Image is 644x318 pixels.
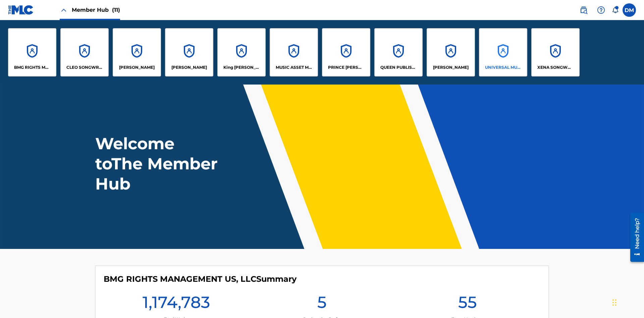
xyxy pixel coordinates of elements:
a: AccountsMUSIC ASSET MANAGEMENT (MAM) [270,28,318,76]
iframe: Resource Center [625,210,644,265]
p: MUSIC ASSET MANAGEMENT (MAM) [276,64,312,70]
a: AccountsQUEEN PUBLISHA [374,28,423,76]
span: (11) [112,7,120,13]
a: Public Search [577,3,590,17]
div: Notifications [612,7,619,13]
a: Accounts[PERSON_NAME] [113,28,161,76]
h4: BMG RIGHTS MANAGEMENT US, LLC [104,274,297,284]
h1: 55 [458,292,477,316]
a: Accounts[PERSON_NAME] [427,28,475,76]
p: QUEEN PUBLISHA [380,64,417,70]
p: PRINCE MCTESTERSON [328,64,365,70]
p: King McTesterson [223,64,260,70]
div: User Menu [623,3,636,17]
p: ELVIS COSTELLO [119,64,155,70]
a: AccountsXENA SONGWRITER [531,28,580,76]
a: AccountsCLEO SONGWRITER [60,28,109,76]
p: EYAMA MCSINGER [171,64,207,70]
iframe: Chat Widget [610,286,644,318]
div: Help [594,3,608,17]
p: RONALD MCTESTERSON [433,64,469,70]
h1: 5 [317,292,327,316]
p: CLEO SONGWRITER [66,64,103,70]
img: MLC Logo [8,5,34,15]
img: help [597,6,605,14]
p: BMG RIGHTS MANAGEMENT US, LLC [14,64,51,70]
div: Drag [612,293,616,313]
p: UNIVERSAL MUSIC PUB GROUP [485,64,522,70]
span: Member Hub [72,6,120,14]
a: AccountsKing [PERSON_NAME] [217,28,266,76]
img: search [580,6,588,14]
h1: Welcome to The Member Hub [95,134,221,194]
a: AccountsUNIVERSAL MUSIC PUB GROUP [479,28,527,76]
p: XENA SONGWRITER [537,64,574,70]
h1: 1,174,783 [143,292,210,316]
a: AccountsBMG RIGHTS MANAGEMENT US, LLC [8,28,56,76]
a: Accounts[PERSON_NAME] [165,28,213,76]
img: Close [60,6,68,14]
a: AccountsPRINCE [PERSON_NAME] [322,28,370,76]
